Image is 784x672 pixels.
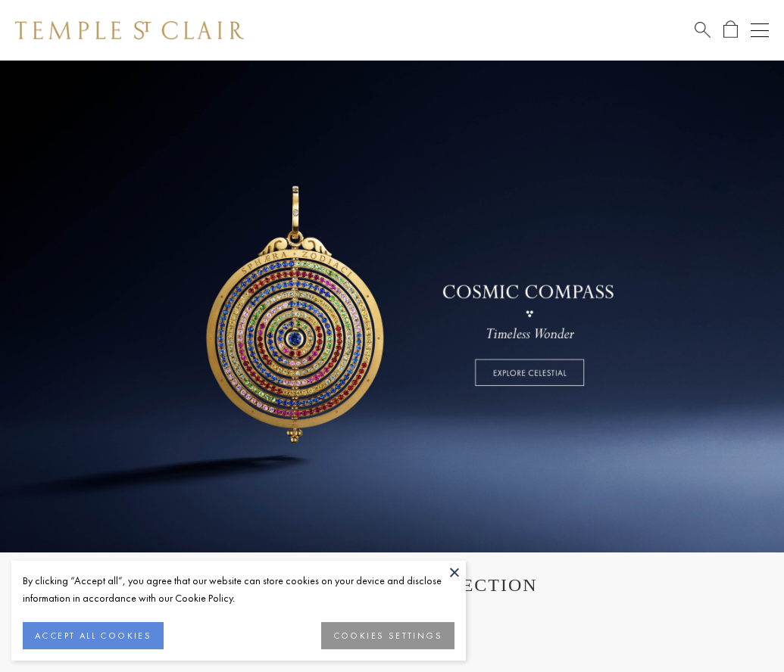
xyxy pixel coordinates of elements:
a: Open Shopping Bag [723,20,738,39]
img: Temple St. Clair [15,21,244,39]
a: Search [695,20,711,39]
button: ACCEPT ALL COOKIES [23,622,164,649]
div: By clicking “Accept all”, you agree that our website can store cookies on your device and disclos... [23,572,454,607]
button: COOKIES SETTINGS [321,622,454,649]
button: Open navigation [751,21,769,39]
